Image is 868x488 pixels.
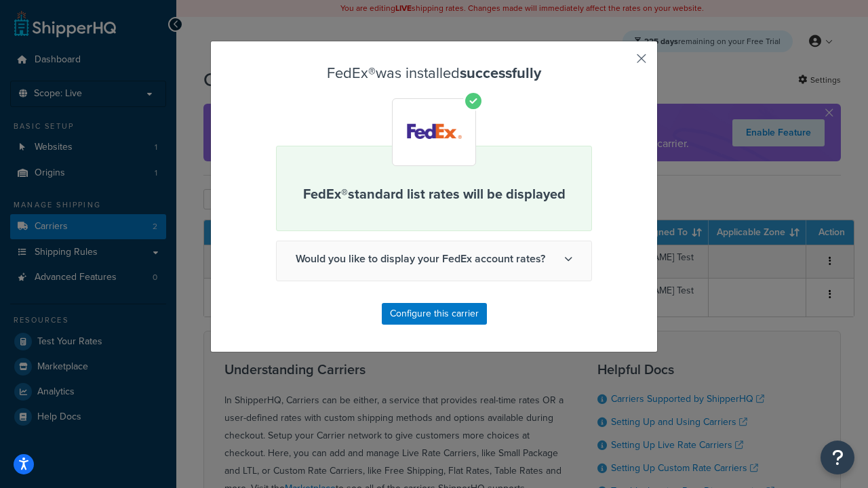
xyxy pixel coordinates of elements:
button: Configure this carrier [382,303,487,325]
h3: FedEx® was installed [276,65,592,81]
strong: successfully [460,62,541,84]
div: FedEx® standard list rates will be displayed [276,146,592,231]
img: FedEx [395,101,473,163]
span: Would you like to display your FedEx account rates? [277,241,591,277]
button: Open Resource Center [821,441,854,474]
